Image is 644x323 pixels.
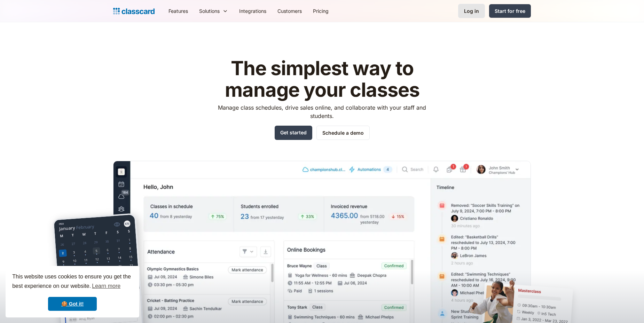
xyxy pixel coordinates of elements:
[307,3,334,19] a: Pricing
[194,3,234,19] div: Solutions
[234,3,272,19] a: Integrations
[464,7,479,15] div: Log in
[163,3,194,19] a: Features
[272,3,307,19] a: Customers
[12,273,133,291] span: This website uses cookies to ensure you get the best experience on our website.
[489,4,531,18] a: Start for free
[199,7,220,15] div: Solutions
[212,103,433,120] p: Manage class schedules, drive sales online, and collaborate with your staff and students.
[113,6,155,16] a: Logo
[458,4,485,18] a: Log in
[6,266,139,317] div: cookieconsent
[275,126,312,140] a: Get started
[495,7,525,15] div: Start for free
[48,297,97,311] a: dismiss cookie message
[316,126,370,140] a: Schedule a demo
[212,58,433,101] h1: The simplest way to manage your classes
[91,281,121,291] a: learn more about cookies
